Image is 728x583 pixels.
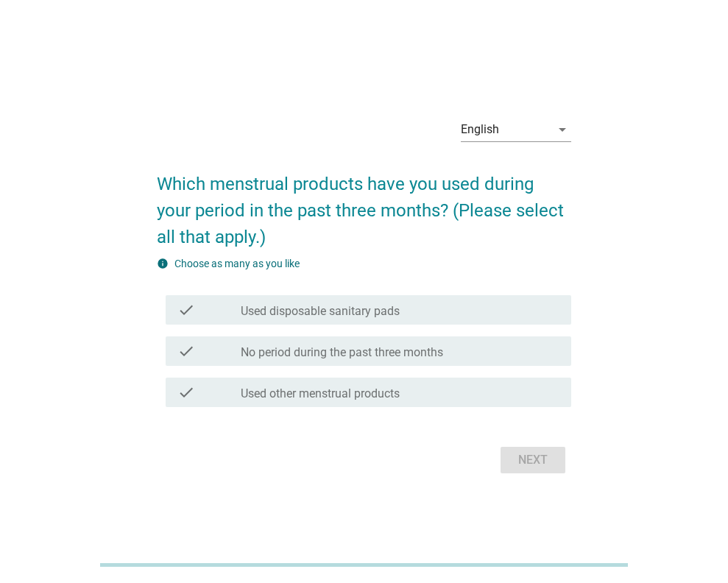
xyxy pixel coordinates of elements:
label: Choose as many as you like [174,258,300,269]
i: arrow_drop_down [554,121,571,138]
div: English [461,123,499,136]
label: No period during the past three months [241,345,443,360]
h2: Which menstrual products have you used during your period in the past three months? (Please selec... [157,156,571,250]
i: check [177,342,195,360]
i: check [177,384,195,401]
label: Used disposable sanitary pads [241,304,400,319]
i: info [157,258,169,269]
i: check [177,301,195,319]
label: Used other menstrual products [241,386,400,401]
